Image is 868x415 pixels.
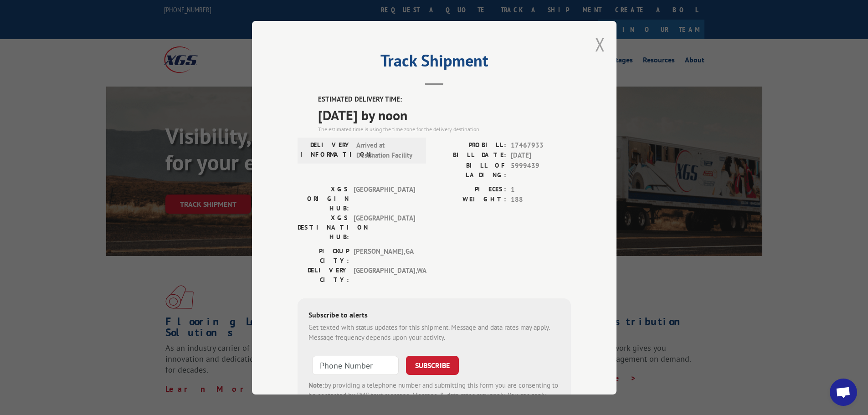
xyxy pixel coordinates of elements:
[308,309,560,322] div: Subscribe to alerts
[511,184,571,195] span: 1
[318,94,571,105] label: ESTIMATED DELIVERY TIME:
[434,184,506,195] label: PIECES:
[300,140,352,160] label: DELIVERY INFORMATION:
[354,184,415,213] span: [GEOGRAPHIC_DATA]
[354,265,415,284] span: [GEOGRAPHIC_DATA] , WA
[511,160,571,179] span: 5999439
[318,104,571,125] span: [DATE] by noon
[354,246,415,265] span: [PERSON_NAME] , GA
[308,380,324,389] strong: Note:
[511,195,571,205] span: 188
[298,213,349,241] label: XGS DESTINATION HUB:
[354,213,415,241] span: [GEOGRAPHIC_DATA]
[356,140,418,160] span: Arrived at Destination Facility
[298,246,349,265] label: PICKUP CITY:
[308,380,560,411] div: by providing a telephone number and submitting this form you are consenting to be contacted by SM...
[434,195,506,205] label: WEIGHT:
[434,140,506,150] label: PROBILL:
[434,150,506,161] label: BILL DATE:
[298,54,571,72] h2: Track Shipment
[595,32,605,56] button: Close modal
[830,379,857,406] a: Open chat
[511,140,571,150] span: 17467933
[298,265,349,284] label: DELIVERY CITY:
[511,150,571,161] span: [DATE]
[318,125,571,133] div: The estimated time is using the time zone for the delivery destination.
[434,160,506,179] label: BILL OF LADING:
[308,322,560,343] div: Get texted with status updates for this shipment. Message and data rates may apply. Message frequ...
[406,355,459,374] button: SUBSCRIBE
[312,355,399,374] input: Phone Number
[298,184,349,213] label: XGS ORIGIN HUB:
